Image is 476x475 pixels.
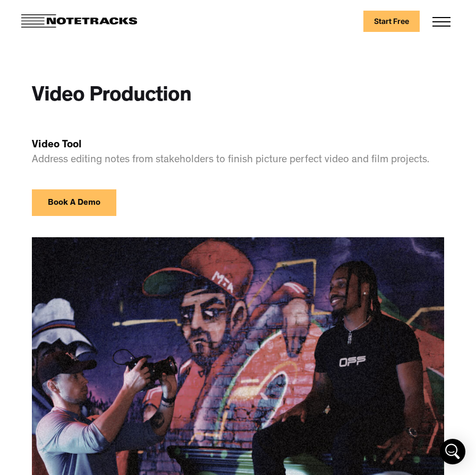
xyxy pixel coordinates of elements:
span: Video Tool [32,140,81,151]
h1: Video Production [32,85,191,109]
div: Open Intercom Messenger [440,439,465,464]
a: Book A Demo [32,189,116,216]
p: Address editing notes from stakeholders to finish picture perfect video and film projects. [32,138,429,168]
a: Start Free [363,11,420,32]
